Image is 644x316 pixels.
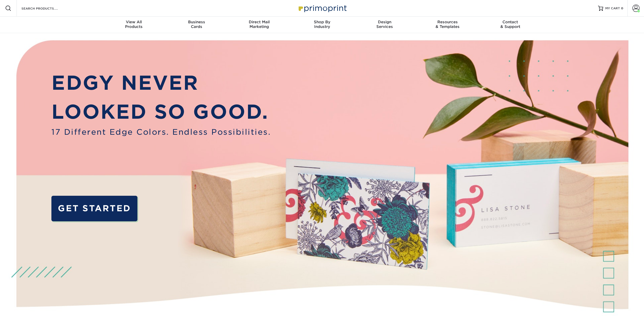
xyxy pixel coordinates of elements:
[291,17,353,33] a: Shop ByIndustry
[416,20,479,29] div: & Templates
[479,17,542,33] a: Contact& Support
[296,3,348,14] img: Primoprint
[21,5,71,11] input: SEARCH PRODUCTS.....
[291,20,353,29] div: Industry
[165,20,228,29] div: Cards
[228,17,291,33] a: Direct MailMarketing
[51,97,271,126] p: LOOKED SO GOOD.
[416,20,479,24] span: Resources
[103,17,165,33] a: View AllProducts
[605,6,620,11] span: MY CART
[479,20,542,24] span: Contact
[353,20,416,29] div: Services
[165,17,228,33] a: BusinessCards
[103,20,165,29] div: Products
[51,126,271,138] span: 17 Different Edge Colors. Endless Possibilities.
[353,17,416,33] a: DesignServices
[416,17,479,33] a: Resources& Templates
[165,20,228,24] span: Business
[51,68,271,97] p: EDGY NEVER
[103,20,165,24] span: View All
[621,6,623,10] span: 0
[51,196,137,221] a: GET STARTED
[228,20,291,29] div: Marketing
[353,20,416,24] span: Design
[291,20,353,24] span: Shop By
[479,20,542,29] div: & Support
[228,20,291,24] span: Direct Mail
